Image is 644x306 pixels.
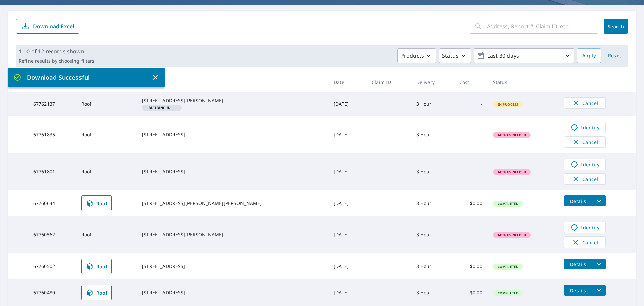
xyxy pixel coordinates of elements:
td: 67761801 [28,153,76,190]
td: - [454,216,488,253]
td: $0.00 [454,253,488,279]
td: 3 Hour [411,253,454,279]
span: Roof [86,262,108,270]
a: Identify [564,222,606,233]
button: Cancel [564,173,606,185]
td: 3 Hour [411,153,454,190]
span: Action Needed [494,233,530,237]
td: - [454,153,488,190]
a: Identify [564,122,606,133]
td: 3 Hour [411,116,454,153]
td: 3 Hour [411,279,454,306]
div: [STREET_ADDRESS][PERSON_NAME] [142,97,323,104]
p: Products [400,52,424,60]
span: Completed [494,264,522,269]
button: detailsBtn-67760644 [564,195,592,206]
div: [STREET_ADDRESS][PERSON_NAME][PERSON_NAME] [142,200,323,207]
button: Cancel [564,97,606,109]
th: Address [137,72,328,92]
input: Address, Report #, Claim ID, etc. [487,17,598,36]
td: 3 Hour [411,216,454,253]
th: Cost [454,72,488,92]
div: [STREET_ADDRESS] [142,289,323,296]
td: [DATE] [328,92,366,116]
td: 67760480 [28,279,76,306]
p: Download Successful [13,73,151,82]
td: 67760502 [28,253,76,279]
td: Roof [76,116,137,153]
button: detailsBtn-67760480 [564,285,592,296]
span: Roof [86,199,108,207]
em: Building ID [149,106,170,110]
div: [STREET_ADDRESS] [142,168,323,175]
th: Claim ID [366,72,411,92]
span: Identify [568,123,601,131]
span: Action Needed [494,170,530,174]
span: Identify [568,160,601,168]
button: filesDropdownBtn-67760480 [592,285,606,296]
a: Roof [81,195,112,211]
button: Reset [604,48,625,63]
button: Search [604,19,628,34]
span: Apply [582,52,596,60]
td: - [454,92,488,116]
td: - [454,116,488,153]
p: Status [442,52,459,60]
span: Completed [494,291,522,295]
div: [STREET_ADDRESS][PERSON_NAME] [142,231,323,238]
button: Cancel [564,236,606,248]
button: Last 30 days [474,48,574,63]
td: Roof [76,216,137,253]
td: 3 Hour [411,190,454,216]
button: Status [439,48,471,63]
td: [DATE] [328,153,366,190]
th: Date [328,72,366,92]
div: [STREET_ADDRESS] [142,263,323,270]
button: filesDropdownBtn-67760502 [592,259,606,269]
span: Cancel [571,175,599,183]
td: 67762137 [28,92,76,116]
button: detailsBtn-67760502 [564,259,592,269]
td: [DATE] [328,216,366,253]
span: Search [609,23,623,30]
th: Delivery [411,72,454,92]
span: Details [568,198,588,204]
td: 3 Hour [411,92,454,116]
a: Roof [81,259,112,274]
button: Products [397,48,436,63]
button: Download Excel [16,19,79,34]
td: Roof [76,153,137,190]
button: Cancel [564,136,606,148]
div: [STREET_ADDRESS] [142,131,323,138]
span: Identify [568,223,601,231]
span: Roof [86,289,108,297]
td: [DATE] [328,253,366,279]
a: Identify [564,159,606,170]
td: 67760644 [28,190,76,216]
td: $0.00 [454,279,488,306]
p: Refine results by choosing filters [19,58,94,64]
td: 67760562 [28,216,76,253]
span: In Process [494,102,523,107]
span: Cancel [571,99,599,107]
span: Cancel [571,238,599,246]
td: [DATE] [328,279,366,306]
span: Action Needed [494,133,530,137]
button: Apply [577,48,601,63]
p: Download Excel [33,23,74,30]
th: Status [488,72,558,92]
span: Reset [606,52,623,60]
p: 1-10 of 12 records shown [19,47,94,55]
td: $0.00 [454,190,488,216]
span: Details [568,287,588,294]
span: Details [568,261,588,267]
td: [DATE] [328,190,366,216]
td: Roof [76,92,137,116]
td: [DATE] [328,116,366,153]
a: Roof [81,285,112,300]
td: 67761835 [28,116,76,153]
button: filesDropdownBtn-67760644 [592,195,606,206]
span: Cancel [571,138,599,146]
span: 1 [145,106,179,110]
span: Completed [494,201,522,206]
